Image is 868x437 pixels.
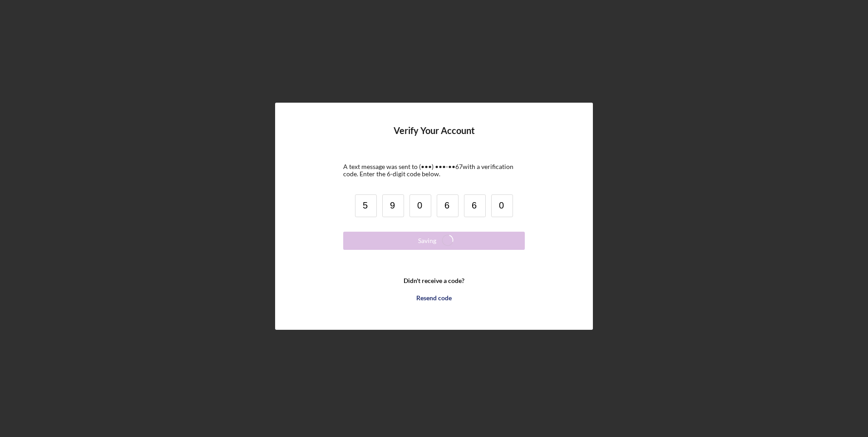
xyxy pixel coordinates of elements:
[404,277,464,284] b: Didn't receive a code?
[343,289,525,307] button: Resend code
[343,163,525,178] div: A text message was sent to (•••) •••-•• 67 with a verification code. Enter the 6-digit code below.
[418,232,436,250] div: Saving
[416,289,452,307] div: Resend code
[343,232,525,250] button: Saving
[394,125,475,149] h4: Verify Your Account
